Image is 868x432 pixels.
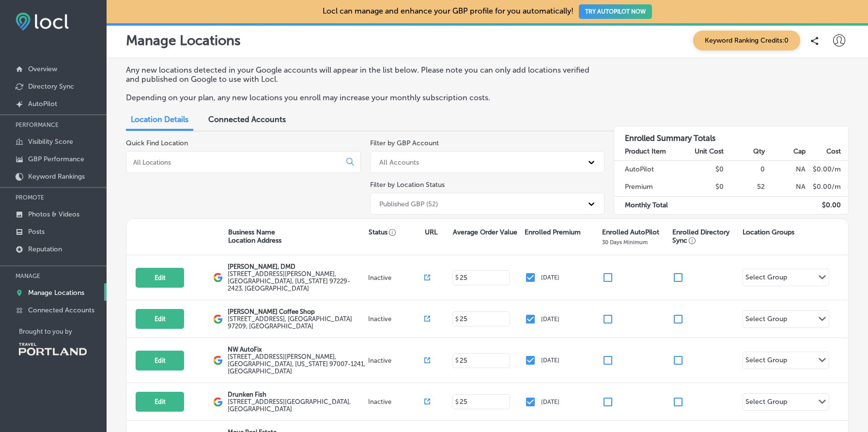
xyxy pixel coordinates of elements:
[579,4,652,19] button: TRY AUTOPILOT NOW
[126,65,596,84] p: Any new locations detected in your Google accounts will appear in the list below. Please note you...
[28,210,79,218] p: Photos & Videos
[693,31,800,50] span: Keyword Ranking Credits: 0
[525,228,581,236] p: Enrolled Premium
[806,178,848,196] td: $ 0.00 /m
[28,82,74,91] p: Directory Sync
[228,228,281,245] p: Business Name Location Address
[614,160,683,178] td: AutoPilot
[19,328,107,335] p: Brought to you by
[806,196,848,214] td: $ 0.00
[28,100,57,108] p: AutoPilot
[136,268,184,288] button: Edit
[126,93,596,102] p: Depending on your plan, any new locations you enroll may increase your monthly subscription costs.
[228,346,366,353] p: NW AutoFix
[132,158,339,167] input: All Locations
[724,160,765,178] td: 0
[213,273,223,282] img: logo
[28,289,84,297] p: Manage Locations
[453,228,517,236] p: Average Order Value
[370,139,439,147] label: Filter by GBP Account
[724,143,765,161] th: Qty
[126,139,188,147] label: Quick Find Location
[213,397,223,407] img: logo
[126,32,241,48] p: Manage Locations
[28,245,62,253] p: Reputation
[614,196,683,214] td: Monthly Total
[379,158,419,166] div: All Accounts
[228,398,366,413] label: [STREET_ADDRESS][GEOGRAPHIC_DATA] , [GEOGRAPHIC_DATA]
[131,115,188,124] span: Location Details
[541,357,559,364] p: [DATE]
[136,392,184,412] button: Edit
[614,178,683,196] td: Premium
[455,316,459,323] p: $
[213,314,223,324] img: logo
[228,315,366,330] label: [STREET_ADDRESS] , [GEOGRAPHIC_DATA] 97209, [GEOGRAPHIC_DATA]
[541,274,559,281] p: [DATE]
[368,398,424,405] p: Inactive
[28,65,57,73] p: Overview
[745,356,787,367] div: Select Group
[213,355,223,365] img: logo
[541,399,559,405] p: [DATE]
[28,172,85,181] p: Keyword Rankings
[28,155,84,163] p: GBP Performance
[743,228,794,236] p: Location Groups
[455,274,459,281] p: $
[228,308,366,315] p: [PERSON_NAME] Coffee Shop
[765,160,806,178] td: NA
[625,147,666,155] strong: Product Item
[228,270,366,292] label: [STREET_ADDRESS][PERSON_NAME] , [GEOGRAPHIC_DATA], [US_STATE] 97229-2423, [GEOGRAPHIC_DATA]
[455,399,459,405] p: $
[368,315,424,323] p: Inactive
[724,178,765,196] td: 52
[228,391,366,398] p: Drunken Fish
[765,178,806,196] td: NA
[765,143,806,161] th: Cap
[228,263,366,270] p: [PERSON_NAME], DMD
[28,306,94,314] p: Connected Accounts
[370,181,445,189] label: Filter by Location Status
[806,143,848,161] th: Cost
[425,228,437,236] p: URL
[368,274,424,281] p: Inactive
[614,126,848,143] h3: Enrolled Summary Totals
[602,228,659,236] p: Enrolled AutoPilot
[683,143,724,161] th: Unit Cost
[683,178,724,196] td: $0
[745,315,787,326] div: Select Group
[28,138,73,146] p: Visibility Score
[19,343,87,355] img: Travel Portland
[208,115,286,124] span: Connected Accounts
[136,309,184,329] button: Edit
[368,357,424,364] p: Inactive
[683,160,724,178] td: $0
[806,160,848,178] td: $ 0.00 /m
[672,228,738,245] p: Enrolled Directory Sync
[455,357,459,364] p: $
[136,351,184,370] button: Edit
[602,239,648,246] p: 30 Days Minimum
[228,353,366,375] label: [STREET_ADDRESS][PERSON_NAME] , [GEOGRAPHIC_DATA], [US_STATE] 97007-1241, [GEOGRAPHIC_DATA]
[28,228,45,236] p: Posts
[15,13,69,31] img: fda3e92497d09a02dc62c9cd864e3231.png
[745,273,787,284] div: Select Group
[541,316,559,323] p: [DATE]
[745,398,787,409] div: Select Group
[369,228,425,236] p: Status
[379,200,438,208] div: Published GBP (52)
